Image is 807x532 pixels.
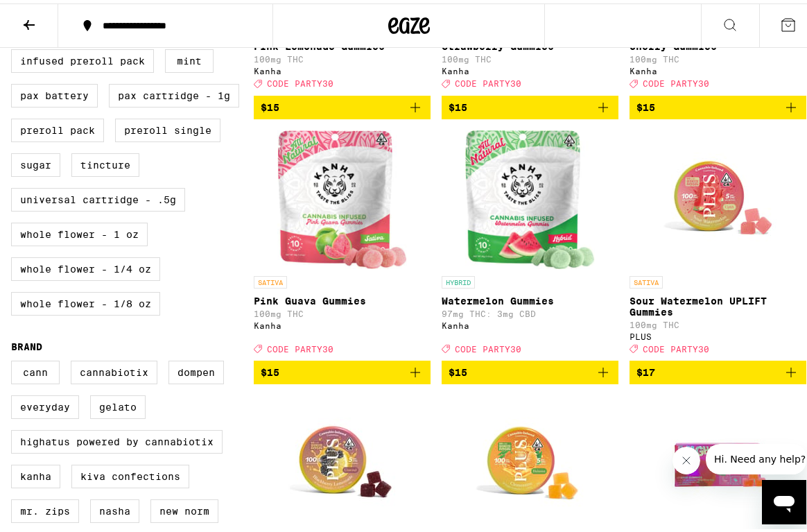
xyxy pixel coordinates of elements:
[649,392,788,531] img: Highatus Powered by Cannabiotix - Watermelon Sour Gummies
[643,341,709,350] span: CODE PARTY30
[115,115,220,139] label: Preroll Single
[273,392,412,531] img: PLUS - Blackberry Lemonade CLASSIC Gummies
[630,317,806,326] p: 100mg THC
[261,98,279,110] span: $15
[649,127,788,266] img: PLUS - Sour Watermelon UPLIFT Gummies
[465,127,595,266] img: Kanha - Watermelon Gummies
[636,363,655,375] span: $17
[672,443,700,471] iframe: Close message
[11,289,160,312] label: Whole Flower - 1/8 oz
[267,341,333,350] span: CODE PARTY30
[261,363,279,375] span: $15
[442,127,618,357] a: Open page for Watermelon Gummies from Kanha
[11,80,98,104] label: PAX Battery
[254,357,431,381] button: Add to bag
[254,306,431,315] p: 100mg THC
[449,363,467,375] span: $15
[254,63,431,72] div: Kanha
[442,357,618,381] button: Add to bag
[11,150,60,173] label: Sugar
[254,92,431,116] button: Add to bag
[254,318,431,327] div: Kanha
[11,185,185,208] label: Universal Cartridge - .5g
[643,76,709,85] span: CODE PARTY30
[71,150,139,173] label: Tincture
[442,273,475,285] p: HYBRID
[11,254,160,277] label: Whole Flower - 1/4 oz
[11,115,104,139] label: Preroll Pack
[442,318,618,327] div: Kanha
[636,98,655,110] span: $15
[455,341,521,350] span: CODE PARTY30
[630,63,806,72] div: Kanha
[267,76,333,85] span: CODE PARTY30
[442,92,618,116] button: Add to bag
[71,461,189,485] label: Kiva Confections
[630,92,806,116] button: Add to bag
[109,80,239,104] label: PAX Cartridge - 1g
[90,496,139,520] label: NASHA
[630,329,806,338] div: PLUS
[90,392,146,415] label: Gelato
[11,338,42,349] legend: Brand
[11,46,154,69] label: Infused Preroll Pack
[11,461,60,485] label: Kanha
[762,477,806,521] iframe: Button to launch messaging window
[168,357,224,381] label: Dompen
[254,292,431,303] p: Pink Guava Gummies
[165,46,214,69] label: Mint
[442,292,618,303] p: Watermelon Gummies
[11,496,79,520] label: Mr. Zips
[150,496,218,520] label: New Norm
[630,357,806,381] button: Add to bag
[277,127,407,266] img: Kanha - Pink Guava Gummies
[442,306,618,315] p: 97mg THC: 3mg CBD
[442,51,618,60] p: 100mg THC
[630,273,663,285] p: SATIVA
[461,392,600,531] img: PLUS - Clementine CLASSIC Gummies
[11,357,60,381] label: Cann
[71,357,157,381] label: Cannabiotix
[11,427,223,450] label: Highatus Powered by Cannabiotix
[442,63,618,72] div: Kanha
[455,76,521,85] span: CODE PARTY30
[254,51,431,60] p: 100mg THC
[11,219,148,243] label: Whole Flower - 1 oz
[630,127,806,357] a: Open page for Sour Watermelon UPLIFT Gummies from PLUS
[11,392,79,415] label: Everyday
[449,98,467,110] span: $15
[706,440,806,471] iframe: Message from company
[254,127,431,357] a: Open page for Pink Guava Gummies from Kanha
[630,51,806,60] p: 100mg THC
[254,273,287,285] p: SATIVA
[630,292,806,314] p: Sour Watermelon UPLIFT Gummies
